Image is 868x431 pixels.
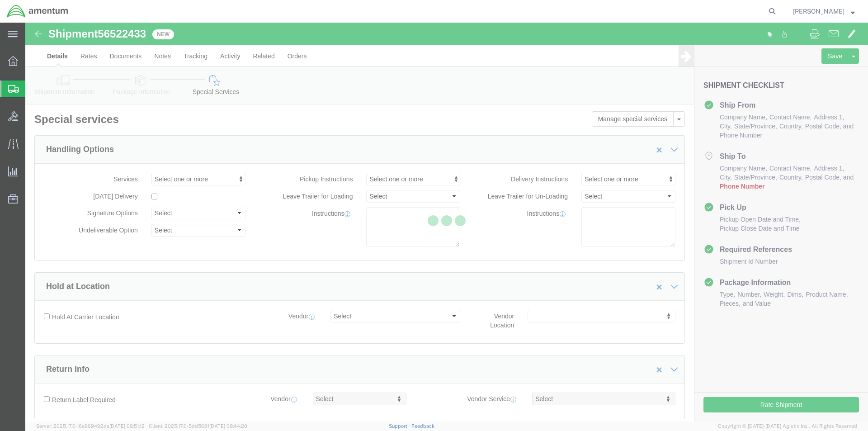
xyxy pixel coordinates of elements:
[109,423,145,429] span: [DATE] 09:51:12
[36,423,145,429] span: Server: 2025.17.0-16a969492de
[793,6,855,17] button: [PERSON_NAME]
[389,423,411,429] a: Support
[209,423,247,429] span: [DATE] 08:44:20
[793,6,844,16] span: Gary Etherington
[411,423,434,429] a: Feedback
[149,423,247,429] span: Client: 2025.17.0-5dd568f
[718,422,857,430] span: Copyright © [DATE]-[DATE] Agistix Inc., All Rights Reserved
[6,5,69,18] img: logo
